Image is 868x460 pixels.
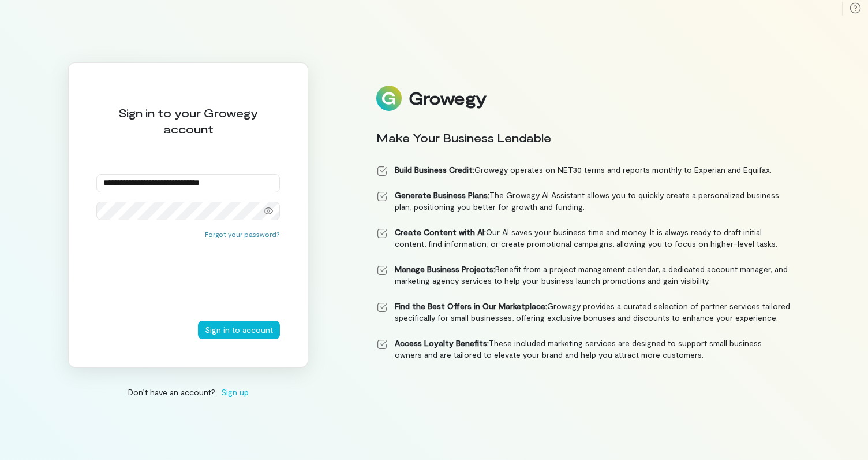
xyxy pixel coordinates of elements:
[376,301,791,324] li: Growegy provides a curated selection of partner services tailored specifically for small business...
[376,129,791,146] div: Make Your Business Lendable
[376,190,791,213] li: The Growegy AI Assistant allows you to quickly create a personalized business plan, positioning y...
[395,190,489,200] strong: Generate Business Plans:
[395,338,489,348] strong: Access Loyalty Benefits:
[395,165,474,175] strong: Build Business Credit:
[205,229,280,239] button: Forgot your password?
[376,86,402,111] img: Logo
[409,88,486,108] div: Growegy
[395,227,486,237] strong: Create Content with AI:
[376,164,791,176] li: Growegy operates on NET30 terms and reports monthly to Experian and Equifax.
[376,264,791,287] li: Benefit from a project management calendar, a dedicated account manager, and marketing agency ser...
[395,264,495,274] strong: Manage Business Projects:
[221,386,249,398] span: Sign up
[198,321,280,339] button: Sign in to account
[395,301,547,311] strong: Find the Best Offers in Our Marketplace:
[376,337,791,361] li: These included marketing services are designed to support small business owners and are tailored ...
[68,386,308,398] div: Don’t have an account?
[96,105,280,137] div: Sign in to your Growegy account
[376,227,791,250] li: Our AI saves your business time and money. It is always ready to draft initial content, find info...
